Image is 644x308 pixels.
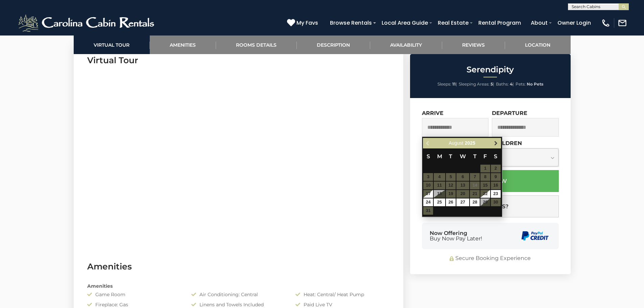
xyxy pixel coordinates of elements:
[87,54,390,66] h3: Virtual Tour
[465,140,475,146] span: 2025
[437,81,451,87] span: Sleeps:
[186,301,290,308] div: Linens and Towels Included
[74,35,150,54] a: Virtual Tour
[554,17,594,29] a: Owner Login
[601,18,611,28] img: phone-regular-white.png
[430,231,482,241] div: Now Offering
[473,153,477,160] span: Thursday
[422,110,444,116] label: Arrive
[87,261,390,273] h3: Amenities
[459,81,490,87] span: Sleeping Areas:
[493,141,499,146] span: Next
[480,190,490,198] a: 22
[618,18,627,28] img: mail-regular-white.png
[412,65,569,74] h2: Serendipity
[491,81,493,87] strong: 5
[422,255,559,262] div: Secure Booking Experience
[456,198,469,206] a: 27
[296,19,318,27] span: My Favs
[446,198,456,206] a: 26
[290,291,395,298] div: Heat: Central/ Heat Pump
[327,17,375,29] a: Browse Rentals
[82,301,186,308] div: Fireplace: Gas
[423,190,433,198] a: 17
[496,80,514,89] li: |
[370,35,442,54] a: Availability
[452,81,456,87] strong: 11
[459,80,494,89] li: |
[494,153,497,160] span: Saturday
[492,140,522,146] label: Children
[470,198,480,206] a: 28
[496,81,509,87] span: Baths:
[437,153,442,160] span: Monday
[510,81,512,87] strong: 4
[442,35,505,54] a: Reviews
[82,291,186,298] div: Game Room
[475,17,524,29] a: Rental Program
[430,236,482,241] span: Buy Now Pay Later!
[516,81,526,87] span: Pets:
[186,291,290,298] div: Air Conditioning: Central
[437,80,457,89] li: |
[423,198,433,206] a: 24
[378,17,431,29] a: Local Area Guide
[216,35,297,54] a: Rooms Details
[483,153,487,160] span: Friday
[449,140,463,146] span: August
[427,153,430,160] span: Sunday
[505,35,571,54] a: Location
[527,81,543,87] strong: No Pets
[460,153,466,160] span: Wednesday
[82,283,395,289] div: Amenities
[297,35,370,54] a: Description
[434,198,445,206] a: 25
[150,35,216,54] a: Amenities
[449,153,452,160] span: Tuesday
[527,17,551,29] a: About
[17,13,157,33] img: White-1-2.png
[491,190,501,198] a: 23
[287,19,320,27] a: My Favs
[492,139,500,147] a: Next
[492,110,527,116] label: Departure
[290,301,395,308] div: Paid Live TV
[434,17,472,29] a: Real Estate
